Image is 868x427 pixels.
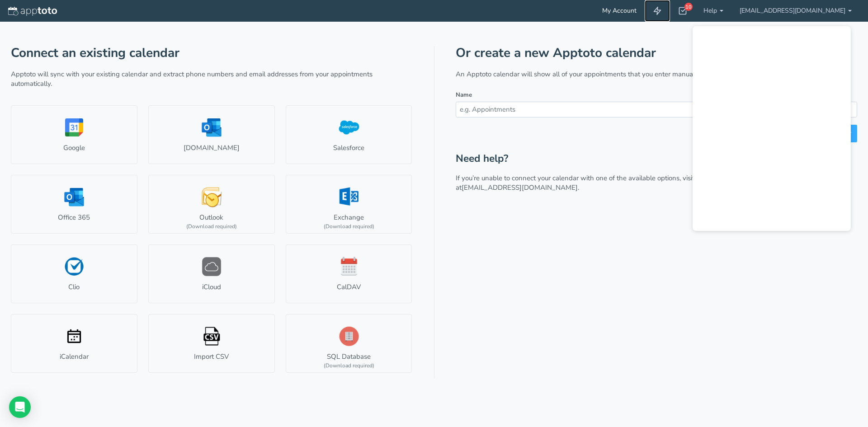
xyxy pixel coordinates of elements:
[462,183,579,192] a: [EMAIL_ADDRESS][DOMAIN_NAME].
[286,244,412,303] a: CalDAV
[456,153,857,164] h2: Need help?
[148,314,275,373] a: Import CSV
[286,105,412,164] a: Salesforce
[11,314,137,373] a: iCalendar
[456,102,857,117] input: e.g. Appointments
[8,7,57,16] img: logo-apptoto--white.svg
[148,244,275,303] a: iCloud
[148,175,275,234] a: Outlook
[11,70,412,89] p: Apptoto will sync with your existing calendar and extract phone numbers and email addresses from ...
[324,362,374,370] div: (Download required)
[684,3,693,11] div: 10
[9,396,31,418] div: Open Intercom Messenger
[11,105,137,164] a: Google
[324,223,374,230] div: (Download required)
[286,314,412,373] a: SQL Database
[11,175,137,234] a: Office 365
[11,244,137,303] a: Clio
[286,175,412,234] a: Exchange
[456,46,857,60] h1: Or create a new Apptoto calendar
[456,91,472,99] label: Name
[456,174,857,193] p: If you’re unable to connect your calendar with one of the available options, visit our page or em...
[11,46,412,60] h1: Connect an existing calendar
[148,105,275,164] a: [DOMAIN_NAME]
[456,70,857,79] p: An Apptoto calendar will show all of your appointments that you enter manually and will also allo...
[186,223,237,230] div: (Download required)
